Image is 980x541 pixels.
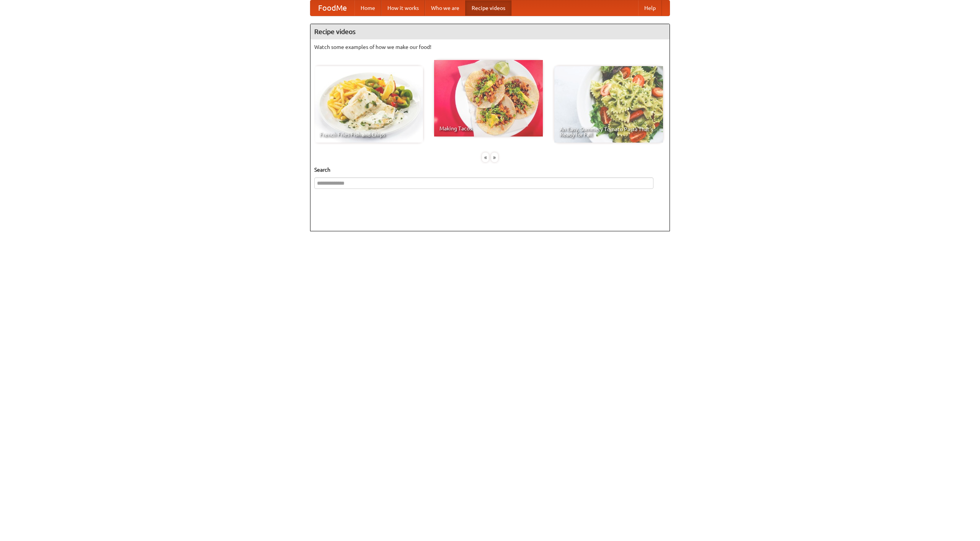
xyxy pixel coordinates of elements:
[425,0,465,16] a: Who we are
[560,127,658,137] span: An Easy, Summery Tomato Pasta That's Ready for Fall
[354,0,381,16] a: Home
[320,132,418,137] span: French Fries Fish and Chips
[314,43,666,51] p: Watch some examples of how we make our food!
[434,60,543,136] a: Making Tacos
[482,153,489,162] div: «
[381,0,425,16] a: How it works
[314,166,666,174] h5: Search
[310,24,670,39] h4: Recipe videos
[439,126,537,131] span: Making Tacos
[554,66,663,143] a: An Easy, Summery Tomato Pasta That's Ready for Fall
[638,0,662,16] a: Help
[491,153,498,162] div: »
[314,66,423,143] a: French Fries Fish and Chips
[465,0,511,16] a: Recipe videos
[310,0,354,16] a: FoodMe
